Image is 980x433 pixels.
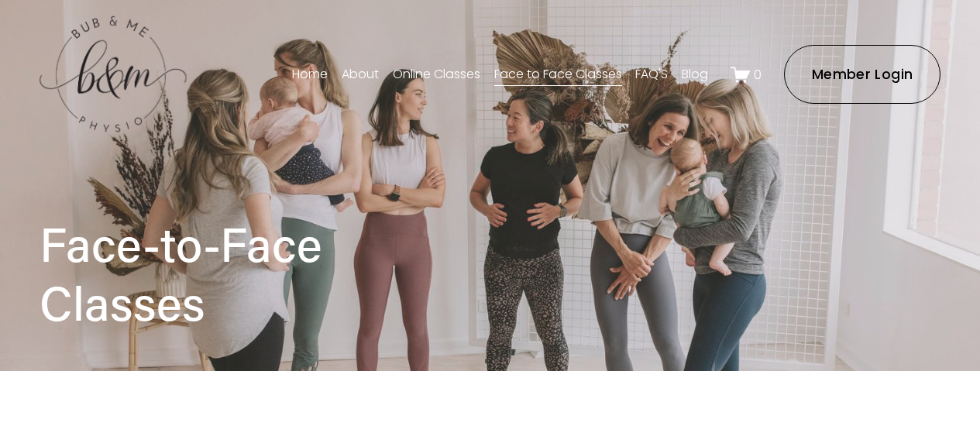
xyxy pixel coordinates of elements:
span: 0 [754,66,762,84]
h1: Face-to-Face Classes [40,215,490,332]
img: bubandme [40,15,187,135]
a: About [342,62,379,87]
a: Face to Face Classes [494,62,622,87]
a: 0 items in cart [731,65,762,84]
a: FAQ'S [635,62,668,87]
a: Member Login [784,45,941,104]
a: Blog [682,62,708,87]
a: Online Classes [393,62,480,87]
a: Home [292,62,328,87]
ms-portal-inner: Member Login [812,65,913,84]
